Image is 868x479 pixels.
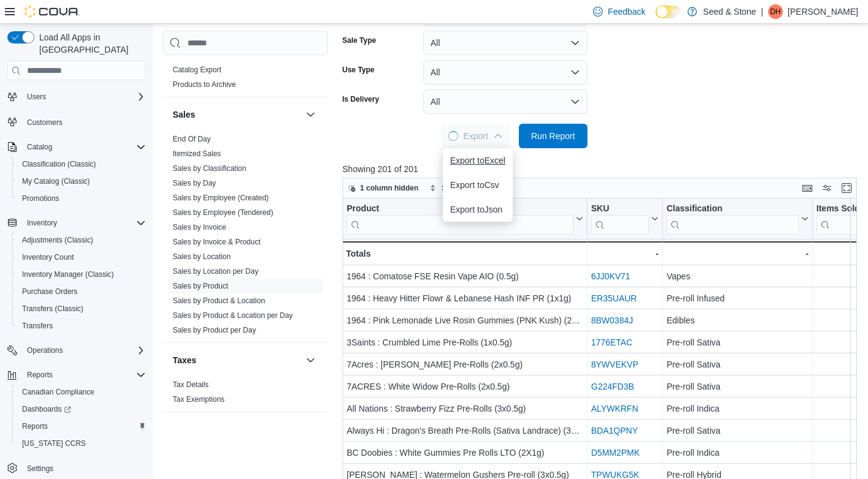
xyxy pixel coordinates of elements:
[17,436,146,451] span: Washington CCRS
[17,267,146,282] span: Inventory Manager (Classic)
[12,266,151,283] button: Inventory Manager (Classic)
[17,419,53,434] a: Reports
[425,181,479,195] button: Sort fields
[666,335,809,350] div: Pre-roll Sativa
[22,368,146,382] span: Reports
[22,421,48,431] span: Reports
[347,313,583,328] div: 1964 : Pink Lemonade Live Rosin Gummies (PNK Kush) (2x4g)
[817,203,867,235] div: Items Sold
[173,108,301,121] button: Sales
[347,269,583,284] div: 1964 : Comatose FSE Resin Vape AIO (0.5g)
[27,370,53,380] span: Reports
[347,445,583,460] div: BC Doobies : White Gummies Pre Rolls LTO (2X1g)
[591,203,649,215] div: SKU
[347,291,583,306] div: 1964 : Heavy Hitter Flowr & Lebanese Hash INF PR (1x1g)
[770,4,780,19] span: DH
[591,382,634,391] a: G224FD3B
[347,335,583,350] div: 3Saints : Crumbled Lime Pre-Rolls (1x0.5g)
[12,435,151,452] button: [US_STATE] CCRS
[761,4,763,19] p: |
[17,267,119,282] a: Inventory Manager (Classic)
[342,94,379,104] label: Is Delivery
[173,179,216,187] a: Sales by Day
[12,317,151,334] button: Transfers
[17,250,146,265] span: Inventory Count
[173,325,256,335] span: Sales by Product per Day
[666,445,809,460] div: Pre-roll Indica
[173,149,221,158] a: Itemized Sales
[22,439,86,448] span: [US_STATE] CCRS
[22,140,57,154] button: Catalog
[173,266,259,276] span: Sales by Location per Day
[303,107,318,122] button: Sales
[27,118,62,127] span: Customers
[448,130,459,142] span: Loading
[173,208,273,217] span: Sales by Employee (Tendered)
[800,181,815,195] button: Keyboard shortcuts
[820,181,834,195] button: Display options
[27,218,57,228] span: Inventory
[12,383,151,401] button: Canadian Compliance
[591,271,630,281] a: 6JJ0KV71
[17,233,146,247] span: Adjustments (Classic)
[666,291,809,306] div: Pre-roll Infused
[441,124,510,148] button: LoadingExport
[17,284,83,299] a: Purchase Orders
[17,157,146,172] span: Classification (Classic)
[17,319,58,333] a: Transfers
[2,342,151,359] button: Operations
[173,238,260,246] a: Sales by Invoice & Product
[12,401,151,418] a: Dashboards
[591,315,633,325] a: 8BW0384J
[443,148,513,173] button: Export toExcel
[17,402,76,417] a: Dashboards
[173,108,195,121] h3: Sales
[173,311,293,320] span: Sales by Product & Location per Day
[22,216,62,230] button: Inventory
[703,4,756,19] p: Seed & Stone
[666,357,809,372] div: Pre-roll Sativa
[27,464,53,473] span: Settings
[173,354,301,366] button: Taxes
[666,401,809,416] div: Pre-roll Indica
[163,62,328,97] div: Products
[22,270,114,279] span: Inventory Manager (Classic)
[173,252,231,261] a: Sales by Location
[17,191,64,206] a: Promotions
[173,252,231,262] span: Sales by Location
[173,65,221,75] span: Catalog Export
[591,426,638,436] a: BDA1QPNY
[173,281,228,291] span: Sales by Product
[173,395,225,404] a: Tax Exemptions
[655,6,681,18] input: Dark Mode
[303,353,318,368] button: Taxes
[423,89,587,114] button: All
[22,404,71,414] span: Dashboards
[173,80,236,89] a: Products to Archive
[173,208,273,217] a: Sales by Employee (Tendered)
[12,418,151,435] button: Reports
[2,459,151,477] button: Settings
[443,173,513,197] button: Export toCsv
[22,89,51,104] button: Users
[17,174,146,189] span: My Catalog (Classic)
[173,380,209,389] a: Tax Details
[12,249,151,266] button: Inventory Count
[666,203,799,235] div: Classification
[666,423,809,438] div: Pre-roll Sativa
[12,173,151,190] button: My Catalog (Classic)
[450,180,505,190] span: Export to Csv
[17,385,99,399] a: Canadian Compliance
[27,142,52,152] span: Catalog
[591,448,640,458] a: D5MM2PMK
[22,387,94,397] span: Canadian Compliance
[173,267,259,276] a: Sales by Location per Day
[22,287,78,296] span: Purchase Orders
[173,80,236,89] span: Products to Archive
[591,293,637,303] a: ER35UAUR
[450,156,505,165] span: Export to Excel
[666,379,809,394] div: Pre-roll Sativa
[163,377,328,412] div: Taxes
[12,300,151,317] button: Transfers (Classic)
[173,193,269,203] span: Sales by Employee (Created)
